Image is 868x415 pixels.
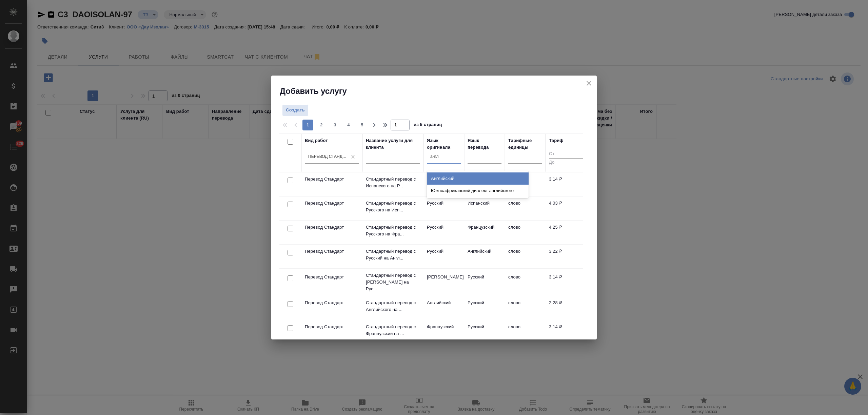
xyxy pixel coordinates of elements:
[427,185,529,197] div: Южноафриканский диалект английского
[546,296,586,320] td: 2,28 ₽
[464,270,505,294] td: Русский
[282,104,309,116] button: Создать
[546,270,586,294] td: 3,14 ₽
[343,120,354,130] button: 4
[505,221,546,244] td: слово
[464,320,505,344] td: Русский
[280,86,597,97] h2: Добавить услугу
[584,78,594,88] button: close
[546,245,586,268] td: 3,22 ₽
[423,296,464,320] td: Английский
[423,245,464,268] td: Русский
[305,200,359,207] p: Перевод Стандарт
[305,324,359,330] p: Перевод Стандарт
[423,270,464,294] td: [PERSON_NAME]
[468,137,501,151] div: Язык перевода
[505,245,546,268] td: слово
[546,196,586,220] td: 4,03 ₽
[316,122,327,128] span: 2
[427,172,529,185] div: Английский
[357,120,368,130] button: 5
[366,272,420,292] p: Стандартный перевод с [PERSON_NAME] на Рус...
[308,154,348,160] div: Перевод Стандарт
[305,248,359,255] p: Перевод Стандарт
[505,270,546,294] td: слово
[505,196,546,220] td: слово
[305,299,359,306] p: Перевод Стандарт
[427,137,461,151] div: Язык оригинала
[330,122,340,128] span: 3
[414,121,442,130] span: из 5 страниц
[366,137,420,151] div: Название услуги для клиента
[366,299,420,313] p: Стандартный перевод с Английского на ...
[549,150,583,159] input: От
[505,296,546,320] td: слово
[305,224,359,231] p: Перевод Стандарт
[357,122,368,128] span: 5
[546,172,586,196] td: 3,14 ₽
[505,320,546,344] td: слово
[366,324,420,337] p: Стандартный перевод с Французский на ...
[286,106,305,114] span: Создать
[549,137,564,144] div: Тариф
[423,221,464,244] td: Русский
[508,137,542,151] div: Тарифные единицы
[549,158,583,167] input: До
[423,196,464,220] td: Русский
[464,221,505,244] td: Французский
[316,120,327,130] button: 2
[464,245,505,268] td: Английский
[305,137,328,144] div: Вид работ
[366,248,420,262] p: Стандартный перевод с Русский на Англ...
[464,296,505,320] td: Русский
[305,176,359,183] p: Перевод Стандарт
[423,320,464,344] td: Французский
[330,120,340,130] button: 3
[305,274,359,281] p: Перевод Стандарт
[464,196,505,220] td: Испанский
[343,122,354,128] span: 4
[366,200,420,213] p: Стандартный перевод с Русского на Исп...
[546,221,586,244] td: 4,25 ₽
[366,176,420,189] p: Стандартный перевод с Испанского на Р...
[546,320,586,344] td: 3,14 ₽
[423,172,464,196] td: Испанский
[366,224,420,237] p: Стандартный перевод с Русского на Фра...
